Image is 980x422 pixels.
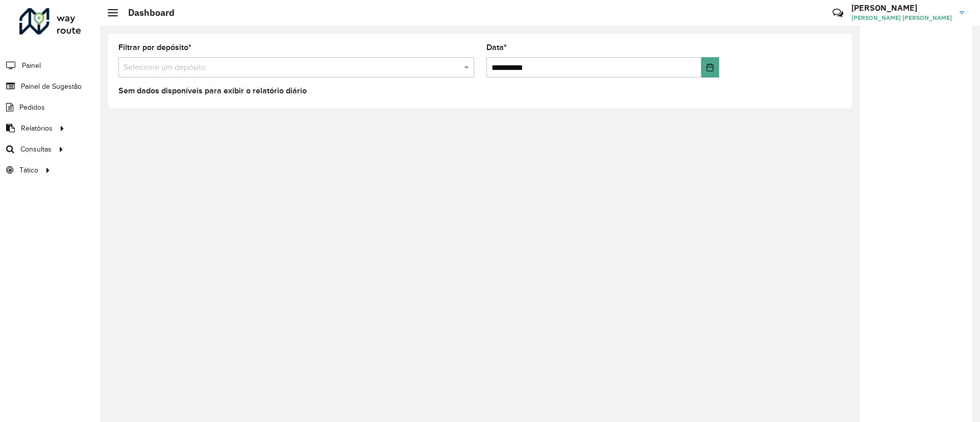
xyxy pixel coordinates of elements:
[827,2,849,24] a: Contato Rápido
[21,123,53,134] span: Relatórios
[20,144,52,155] span: Consultas
[701,57,719,78] button: Choose Date
[486,41,507,54] label: Data
[118,41,191,54] label: Filtrar por depósito
[19,165,38,176] span: Tático
[19,102,45,113] span: Pedidos
[118,7,175,18] h2: Dashboard
[851,3,952,13] h3: [PERSON_NAME]
[22,60,41,71] span: Painel
[21,81,82,92] span: Painel de Sugestão
[118,85,307,97] label: Sem dados disponíveis para exibir o relatório diário
[851,13,952,22] span: [PERSON_NAME] [PERSON_NAME]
